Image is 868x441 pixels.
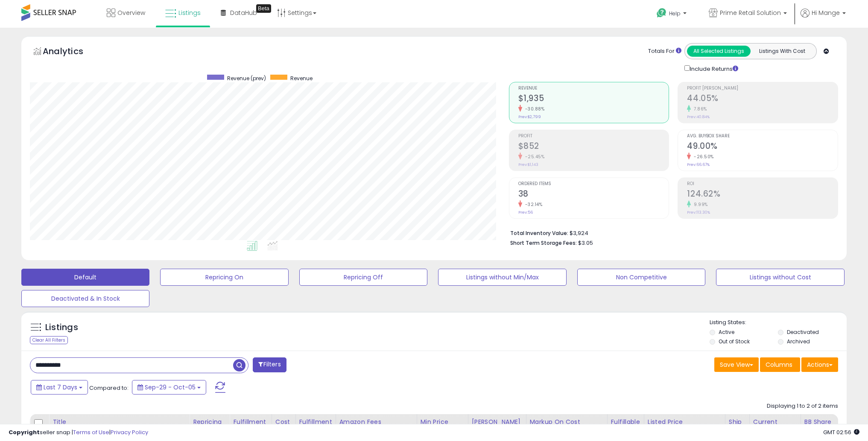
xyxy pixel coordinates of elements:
button: Filters [253,357,286,372]
button: All Selected Listings [687,46,751,57]
button: Last 7 Days [31,380,88,395]
span: Overview [117,9,145,17]
span: Revenue (prev) [227,75,266,82]
b: Total Inventory Value: [510,229,568,237]
small: Prev: $1,143 [518,162,538,167]
small: 7.86% [691,106,707,112]
span: DataHub [230,9,257,17]
small: -26.50% [691,154,714,160]
strong: Copyright [9,428,40,436]
small: -25.45% [522,154,545,160]
b: Short Term Storage Fees: [510,239,577,247]
small: -30.88% [522,106,545,112]
div: Include Returns [678,64,748,73]
label: Active [719,328,734,336]
label: Deactivated [787,328,819,336]
button: Default [21,269,149,286]
small: Prev: $2,799 [518,114,541,119]
button: Listings With Cost [750,46,814,57]
small: 9.99% [691,201,708,208]
span: Revenue [290,75,313,82]
span: $3.05 [578,239,593,247]
h2: 124.62% [687,189,838,200]
span: 2025-10-14 02:56 GMT [823,428,859,436]
small: -32.14% [522,201,543,208]
div: seller snap | | [9,429,148,437]
div: Clear All Filters [30,336,68,344]
span: Help [669,10,681,17]
span: Compared to: [89,384,129,392]
h5: Listings [45,322,78,334]
h2: 49.00% [687,141,838,153]
span: Profit [PERSON_NAME] [687,86,838,91]
span: Sep-29 - Oct-05 [145,383,196,392]
button: Listings without Min/Max [438,269,566,286]
span: Ordered Items [518,182,669,186]
span: Columns [766,360,792,369]
label: Out of Stock [719,338,750,345]
button: Repricing On [160,269,288,286]
span: Prime Retail Solution [720,9,781,17]
a: Privacy Policy [111,428,148,436]
a: Hi Mange [801,9,846,28]
span: Avg. Buybox Share [687,134,838,139]
span: Listings [178,9,201,17]
small: Prev: 40.84% [687,114,710,119]
span: Profit [518,134,669,139]
button: Repricing Off [299,269,427,286]
p: Listing States: [710,319,847,327]
h2: $1,935 [518,93,669,105]
button: Columns [760,357,800,372]
button: Actions [801,357,838,372]
span: Revenue [518,86,669,91]
button: Deactivated & In Stock [21,290,149,307]
div: Tooltip anchor [256,4,271,13]
span: Last 7 Days [44,383,77,392]
h2: $852 [518,141,669,153]
h2: 38 [518,189,669,200]
button: Non Competitive [577,269,705,286]
label: Archived [787,338,810,345]
div: Totals For [648,47,681,55]
button: Listings without Cost [716,269,844,286]
span: ROI [687,182,838,186]
small: Prev: 113.30% [687,210,710,215]
div: Displaying 1 to 2 of 2 items [767,402,838,410]
small: Prev: 66.67% [687,162,710,167]
a: Help [650,1,695,28]
li: $3,924 [510,227,832,238]
span: Hi Mange [812,9,840,17]
i: Get Help [656,8,667,18]
button: Save View [714,357,759,372]
small: Prev: 56 [518,210,533,215]
button: Sep-29 - Oct-05 [132,380,206,395]
a: Terms of Use [73,428,109,436]
h2: 44.05% [687,93,838,105]
h5: Analytics [43,45,100,59]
